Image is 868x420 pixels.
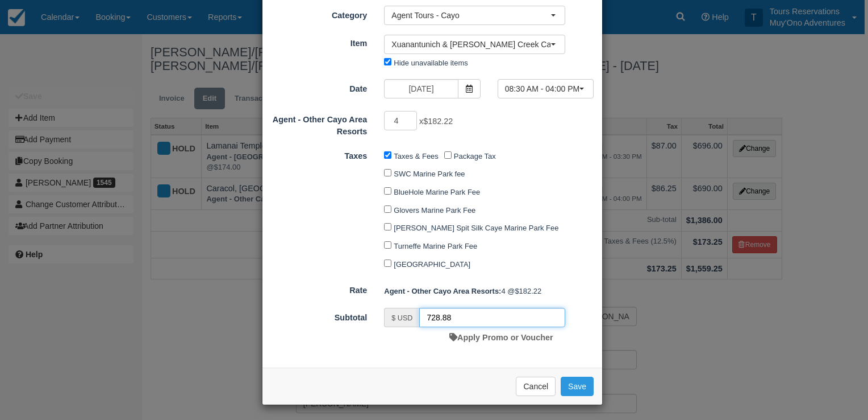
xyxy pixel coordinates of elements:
[391,314,412,322] small: $ USD
[394,152,438,160] label: Taxes & Fees
[394,260,470,269] label: [GEOGRAPHIC_DATA]
[262,308,375,324] label: Subtotal
[262,281,375,297] label: Rate
[516,377,556,396] button: Cancel
[561,377,594,396] button: Save
[515,287,541,295] span: $182.22
[454,152,496,160] label: Package Tax
[394,59,468,67] label: Hide unavailable items
[262,146,375,162] label: Taxes
[419,117,453,126] span: x
[384,6,565,25] button: Agent Tours - Cayo
[498,79,594,98] button: 08:30 AM - 04:00 PM
[394,206,475,215] label: Glovers Marine Park Fee
[375,282,602,300] div: 4 @
[394,170,465,178] label: SWC Marine Park fee
[384,35,565,54] button: Xuanantunich & [PERSON_NAME] Creek Canoe - Agent (10)
[384,111,417,130] input: Agent - Other Cayo Area Resorts
[391,10,550,21] span: Agent Tours - Cayo
[262,6,375,22] label: Category
[394,224,558,232] label: [PERSON_NAME] Spit Silk Caye Marine Park Fee
[394,242,477,250] label: Turneffe Marine Park Fee
[449,333,553,342] a: Apply Promo or Voucher
[423,117,453,126] span: $182.22
[262,79,375,95] label: Date
[384,287,501,295] strong: Agent - Other Cayo Area Resorts
[262,34,375,50] label: Item
[505,83,579,94] span: 08:30 AM - 04:00 PM
[394,188,480,196] label: BlueHole Marine Park Fee
[262,110,375,137] label: Agent - Other Cayo Area Resorts
[391,39,550,50] span: Xuanantunich & [PERSON_NAME] Creek Canoe - Agent (10)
